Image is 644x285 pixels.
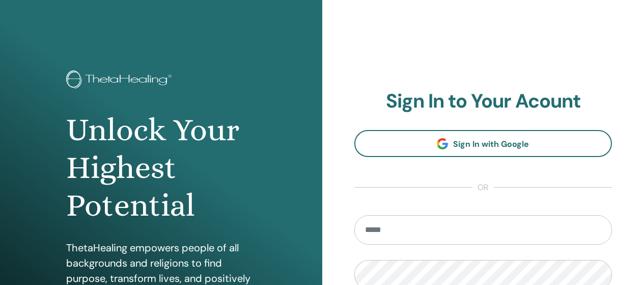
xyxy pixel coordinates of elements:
a: Sign In with Google [354,130,612,157]
span: or [472,182,494,194]
h1: Unlock Your Highest Potential [66,111,256,225]
h2: Sign In to Your Acount [354,90,612,113]
span: Sign In with Google [453,139,529,149]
